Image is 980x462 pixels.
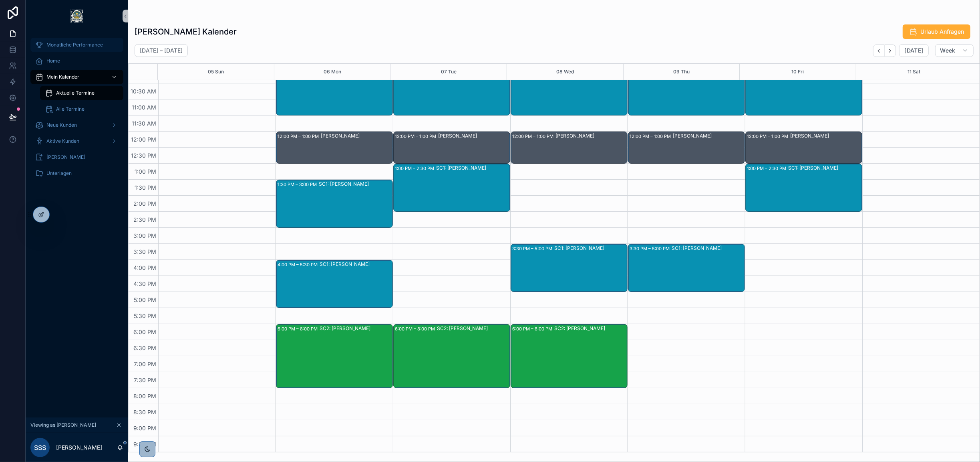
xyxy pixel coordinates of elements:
span: 12:30 PM [129,152,158,159]
button: [DATE] [899,44,928,57]
div: 10:00 AM – 11:30 AMSC1: [PERSON_NAME] [628,68,745,115]
span: 8:30 PM [131,409,158,415]
span: Week [940,47,956,54]
div: scrollable content [26,32,128,191]
div: SC1: [PERSON_NAME] [554,245,627,251]
div: 12:00 PM – 1:00 PM [747,132,790,140]
span: [DATE] [904,47,923,54]
span: 3:30 PM [131,248,158,255]
a: Monatliche Performance [30,38,123,52]
div: 4:00 PM – 5:30 PMSC1: [PERSON_NAME] [276,260,392,308]
span: Viewing as [PERSON_NAME] [30,422,96,428]
span: 9:30 PM [131,441,158,448]
div: 1:30 PM – 3:00 PMSC1: [PERSON_NAME] [276,180,392,227]
div: 3:30 PM – 5:00 PM [512,245,554,253]
span: Monatliche Performance [46,42,103,48]
div: 1:30 PM – 3:00 PM [278,180,319,188]
p: [PERSON_NAME] [56,444,102,452]
span: Unterlagen [46,170,72,176]
button: 08 Wed [556,64,574,80]
span: Alle Termine [56,106,85,112]
div: [PERSON_NAME] [673,133,744,139]
div: 12:00 PM – 1:00 PM[PERSON_NAME] [394,132,510,163]
span: 1:00 PM [133,168,158,175]
button: 10 Fri [791,64,804,80]
div: 1:00 PM – 2:30 PMSC1: [PERSON_NAME] [394,164,510,211]
span: 6:00 PM [131,328,158,335]
div: 12:00 PM – 1:00 PM [630,132,673,140]
div: [PERSON_NAME] [321,133,392,139]
div: 6:00 PM – 8:00 PMSC2: [PERSON_NAME] [394,324,510,388]
span: 9:00 PM [131,425,158,432]
span: [PERSON_NAME] [46,154,85,160]
div: 6:00 PM – 8:00 PMSC2: [PERSON_NAME] [511,324,627,388]
span: 10:30 AM [129,88,158,95]
div: 3:30 PM – 5:00 PM [630,245,672,253]
div: 1:00 PM – 2:30 PMSC1: [PERSON_NAME] [746,164,862,211]
h2: [DATE] – [DATE] [140,47,183,55]
div: SC1: [PERSON_NAME] [319,181,392,187]
div: 6:00 PM – 8:00 PM [395,325,437,333]
div: 10:00 AM – 11:30 AMSC1: [PERSON_NAME] [511,68,627,115]
button: Week [935,44,974,57]
a: Home [30,54,123,68]
div: 6:00 PM – 8:00 PM [278,325,320,333]
div: SC2: [PERSON_NAME] [437,325,509,332]
span: Urlaub Anfragen [920,28,964,36]
span: Aktive Kunden [46,138,79,144]
div: 10:00 AM – 11:30 AMSC1: [PERSON_NAME] [276,68,392,115]
a: Alle Termine [40,102,123,116]
div: 12:00 PM – 1:00 PM [512,132,555,140]
button: 06 Mon [324,64,341,80]
div: [PERSON_NAME] [790,133,861,139]
span: 4:00 PM [131,264,158,271]
div: SC1: [PERSON_NAME] [672,245,744,251]
div: [PERSON_NAME] [555,133,627,139]
a: Aktive Kunden [30,134,123,148]
div: SC1: [PERSON_NAME] [320,261,392,267]
div: 4:00 PM – 5:30 PM [278,261,320,269]
button: 05 Sun [208,64,224,80]
a: Neue Kunden [30,118,123,132]
span: 5:30 PM [132,312,158,319]
span: 4:30 PM [131,280,158,287]
div: 12:00 PM – 1:00 PM[PERSON_NAME] [276,132,392,163]
div: 12:00 PM – 1:00 PM [395,132,438,140]
div: [PERSON_NAME] [438,133,509,139]
a: Aktuelle Termine [40,86,123,100]
button: Next [885,45,896,57]
span: 7:00 PM [132,361,158,367]
span: 2:30 PM [131,216,158,223]
div: SC2: [PERSON_NAME] [554,325,627,332]
div: SC1: [PERSON_NAME] [436,165,509,171]
span: Aktuelle Termine [56,90,95,96]
span: 1:30 PM [133,184,158,191]
div: 1:00 PM – 2:30 PM [395,164,436,172]
div: 12:00 PM – 1:00 PM[PERSON_NAME] [628,132,745,163]
span: SSS [34,443,46,452]
div: 12:00 PM – 1:00 PM[PERSON_NAME] [746,132,862,163]
span: 7:30 PM [132,377,158,383]
a: Mein Kalender [30,70,123,84]
div: 6:00 PM – 8:00 PM [512,325,554,333]
div: 3:30 PM – 5:00 PMSC1: [PERSON_NAME] [628,244,745,292]
span: 5:00 PM [132,296,158,303]
span: 11:00 AM [130,104,158,111]
span: Mein Kalender [46,74,79,80]
span: 8:00 PM [131,393,158,399]
a: [PERSON_NAME] [30,150,123,164]
span: 11:30 AM [130,120,158,127]
button: 07 Tue [441,64,457,80]
button: 09 Thu [673,64,690,80]
button: Urlaub Anfragen [903,24,970,39]
div: 1:00 PM – 2:30 PM [747,164,788,172]
span: 2:00 PM [131,200,158,207]
button: 11 Sat [908,64,920,80]
div: 12:00 PM – 1:00 PM [278,132,321,140]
